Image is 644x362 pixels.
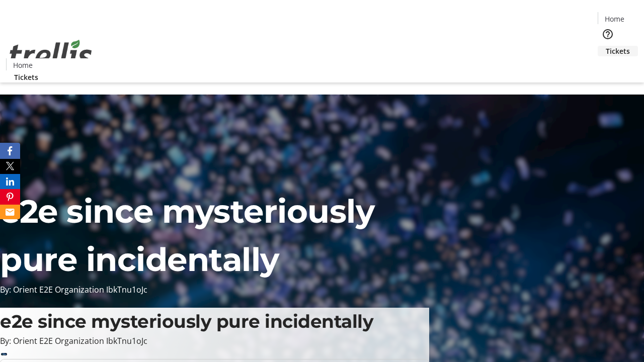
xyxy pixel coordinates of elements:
[14,72,38,82] span: Tickets
[6,72,46,82] a: Tickets
[7,60,39,70] a: Home
[13,60,33,70] span: Home
[6,29,96,79] img: Orient E2E Organization IbkTnu1oJc's Logo
[606,46,630,56] span: Tickets
[598,46,638,56] a: Tickets
[605,14,624,24] span: Home
[598,24,618,44] button: Help
[598,14,630,24] a: Home
[598,56,618,76] button: Cart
